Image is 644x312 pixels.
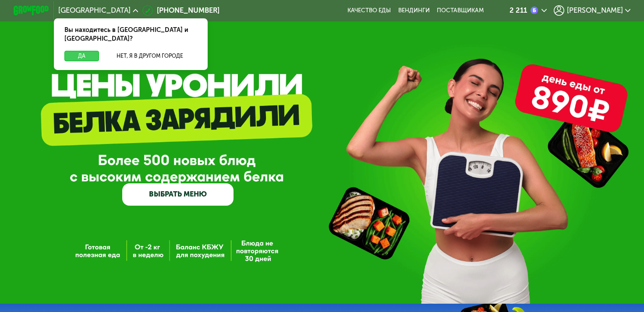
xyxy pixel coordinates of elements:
[54,18,208,51] div: Вы находитесь в [GEOGRAPHIC_DATA] и [GEOGRAPHIC_DATA]?
[103,51,197,62] button: Нет, я в другом городе
[398,7,430,14] a: Вендинги
[347,7,391,14] a: Качество еды
[437,7,484,14] div: поставщикам
[64,51,99,62] button: Да
[58,7,131,14] span: [GEOGRAPHIC_DATA]
[142,5,219,16] a: [PHONE_NUMBER]
[567,7,623,14] span: [PERSON_NAME]
[510,7,527,14] div: 2 211
[122,183,234,206] a: ВЫБРАТЬ МЕНЮ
